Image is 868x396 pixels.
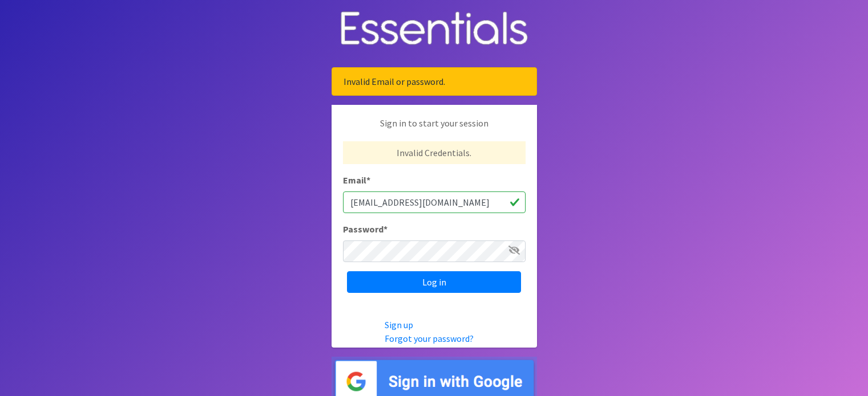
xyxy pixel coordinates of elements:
[385,319,413,330] a: Sign up
[343,222,387,236] label: Password
[343,116,526,141] p: Sign in to start your session
[347,271,521,293] input: Log in
[343,173,370,187] label: Email
[332,67,537,96] div: Invalid Email or password.
[366,174,370,186] abbr: required
[383,223,387,235] abbr: required
[343,141,526,164] p: Invalid Credentials.
[385,333,474,344] a: Forgot your password?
